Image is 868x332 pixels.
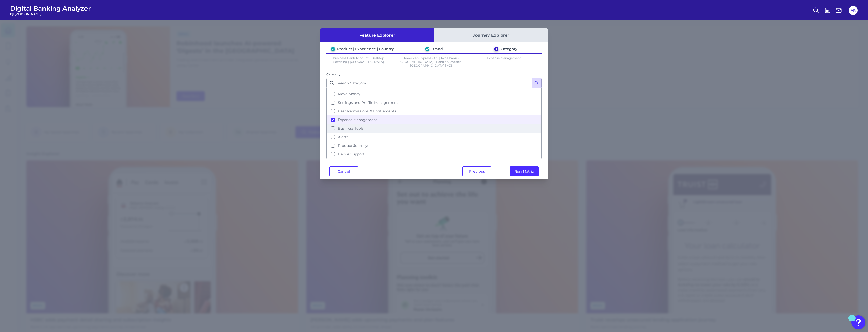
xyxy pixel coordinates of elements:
[338,117,377,122] span: Expense Management
[326,78,542,88] input: Search Category
[851,315,865,329] button: Open Resource Center, 1 new notification
[327,115,541,124] button: Expense Management
[327,90,541,98] button: Move Money
[510,166,539,176] button: Run Matrix
[327,133,541,141] button: Alerts
[337,46,394,51] div: Product | Experience | Country
[399,56,464,67] p: American Express - US | Axos Bank - [GEOGRAPHIC_DATA] | Bank of America - [GEOGRAPHIC_DATA] | +23
[329,166,358,176] button: Cancel
[327,98,541,107] button: Settings and Profile Management
[327,107,541,115] button: User Permissions & Entitlements
[327,124,541,133] button: Business Tools
[320,28,434,42] button: Feature Explorer
[501,46,517,51] div: Category
[338,109,396,113] span: User Permissions & Entitlements
[338,92,360,96] span: Move Money
[431,46,443,51] div: Brand
[338,143,369,148] span: Product Journeys
[10,5,91,12] span: Digital Banking Analyzer
[338,126,364,131] span: Business Tools
[472,56,536,67] p: Expense Management
[338,100,398,105] span: Settings and Profile Management
[338,135,348,139] span: Alerts
[10,12,91,16] span: by [PERSON_NAME]
[494,47,498,51] div: 3
[434,28,548,42] button: Journey Explorer
[326,72,340,76] label: Category
[327,141,541,150] button: Product Journeys
[326,56,391,67] p: Business Bank Account | Desktop Servicing | [GEOGRAPHIC_DATA]
[327,150,541,158] button: Help & Support
[849,6,858,15] button: AR
[462,166,491,176] button: Previous
[851,318,853,325] div: 1
[338,152,365,156] span: Help & Support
